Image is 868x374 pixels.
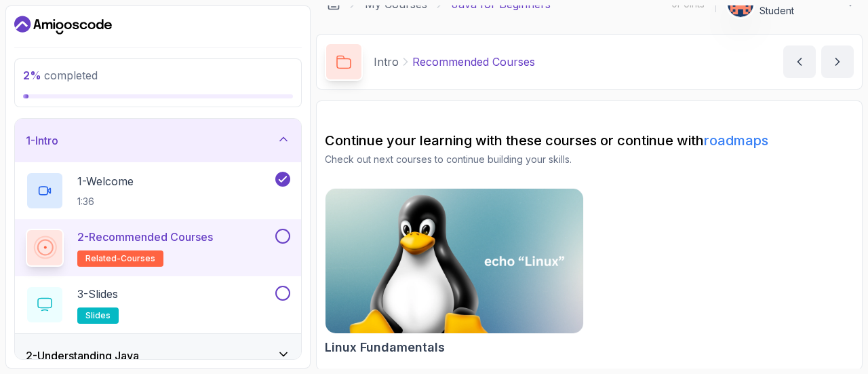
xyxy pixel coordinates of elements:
[374,54,399,70] p: Intro
[325,338,445,357] h2: Linux Fundamentals
[77,173,134,189] p: 1 - Welcome
[325,188,584,357] a: Linux Fundamentals cardLinux Fundamentals
[26,286,290,324] button: 3-Slidesslides
[77,229,213,245] p: 2 - Recommended Courses
[77,286,118,302] p: 3 - Slides
[85,253,155,264] span: related-courses
[26,348,139,364] h3: 2 - Understanding Java
[15,119,301,162] button: 1-Intro
[759,4,838,18] p: Student
[821,45,854,78] button: next content
[412,54,535,70] p: Recommended Courses
[23,69,98,82] span: completed
[783,45,816,78] button: previous content
[325,189,583,333] img: Linux Fundamentals card
[23,69,41,82] span: 2 %
[14,14,112,36] a: Dashboard
[26,132,58,149] h3: 1 - Intro
[704,132,768,149] a: roadmaps
[26,229,290,267] button: 2-Recommended Coursesrelated-courses
[85,310,111,321] span: slides
[26,172,290,210] button: 1-Welcome1:36
[325,153,854,166] p: Check out next courses to continue building your skills.
[77,195,134,208] p: 1:36
[325,131,854,150] h2: Continue your learning with these courses or continue with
